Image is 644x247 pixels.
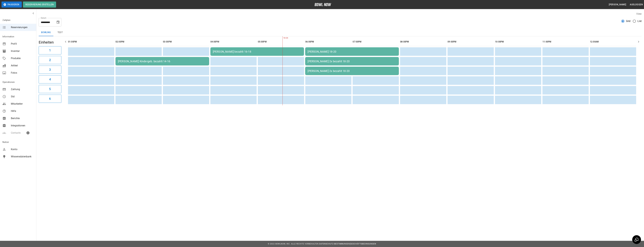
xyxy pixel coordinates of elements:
[39,85,61,93] button: 5
[268,243,319,245] span: © 2022 BowlNow, Inc. Alle Rechte vorbehalten.
[53,29,67,36] button: test
[39,66,61,74] button: 3
[319,243,350,245] a: Datenschutz-Bestimmungen
[39,75,61,83] button: 4
[608,2,627,7] button: [PERSON_NAME]
[315,3,331,6] img: logo
[67,36,637,105] table: sticky table
[11,64,34,67] span: Artikel
[163,37,209,46] th: 03:00PM
[11,71,34,75] span: Fotos
[11,26,34,29] span: Reservierungen
[11,124,34,127] span: Integrationen
[213,50,302,53] div: [PERSON_NAME] bezahlt 16-18
[2,2,22,8] button: Pausieren
[23,2,56,8] button: Reservierung erstellen
[305,37,352,46] th: 06:00PM
[11,42,34,46] span: Profil
[115,37,162,46] th: 02:00PM
[11,102,34,106] span: Mitarbeiter
[590,37,636,46] th: 12:00AM
[11,109,34,113] span: Hilfe
[11,117,34,120] span: Berichte
[49,58,51,62] h6: 2
[636,12,642,15] label: View
[49,48,51,53] h6: 1
[39,40,61,45] h5: Einheiten
[308,50,396,53] div: [PERSON_NAME] 18-20
[495,37,541,46] th: 10:00PM
[308,69,396,73] div: [PERSON_NAME] 2x bezahlt 18-20
[11,155,34,158] span: Wissensdatenbank
[49,67,51,72] h6: 3
[39,95,61,103] button: 6
[308,60,396,63] div: [PERSON_NAME] 2x bezahlt 18-20
[39,46,61,54] button: 1
[49,87,51,91] h6: 5
[400,37,446,46] th: 08:00PM
[11,57,34,60] span: Produkte
[210,37,257,46] th: 04:00PM
[11,88,34,91] span: Zahlung
[542,37,589,46] th: 11:00PM
[11,95,34,98] span: Std
[11,148,34,151] span: Konto
[638,19,642,23] span: List
[39,29,53,36] button: Bowling
[258,37,304,46] th: 05:00PM
[39,29,642,36] div: inventory tabs
[49,77,51,82] h6: 4
[55,19,61,25] button: Choose date, selected date is 13. Sep. 2025
[39,56,61,64] button: 2
[629,2,644,7] button: Ausloggen
[118,60,207,63] div: [PERSON_NAME] Kindergeb. bezahlt 14-16
[68,37,114,46] th: 01:00PM
[11,49,34,53] span: Inventar
[49,96,51,101] h6: 6
[626,19,631,23] span: Grid
[353,37,399,46] th: 07:00PM
[448,37,494,46] th: 09:00PM
[350,243,376,245] a: Geschäftsbedingungen
[282,37,283,40] span: 18:04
